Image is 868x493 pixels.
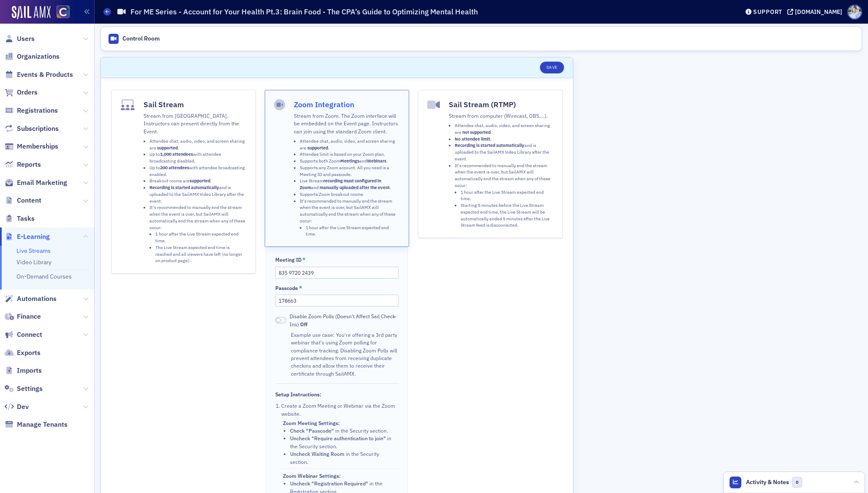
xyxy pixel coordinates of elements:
div: Setup Instructions: [275,391,321,398]
img: SailAMX [12,6,51,19]
li: Attendee limit is based on your Zoom plan. [300,151,400,158]
a: Live Streams [16,247,51,255]
div: Support [753,8,782,16]
a: Finance [5,312,41,321]
button: Sail StreamStream from [GEOGRAPHIC_DATA]. Instructors can present directly from the Event.Attende... [111,90,256,274]
h4: Sail Stream (RTMP) [449,99,553,110]
a: On-Demand Courses [16,273,72,280]
strong: supported [190,178,210,184]
a: Users [5,34,35,43]
strong: Recording is started automatically [149,184,219,190]
li: Up to with attendee broadcasting enabled. [149,165,247,178]
li: and is uploaded to the SailAMX Video Library after the event. [455,142,553,162]
a: Registrations [5,106,58,115]
a: Organizations [5,52,60,61]
span: Content [17,196,41,205]
h1: For ME Series - Account for Your Health Pt.3: Brain Food - The CPA’s Guide to Optimizing Mental H... [130,7,478,17]
button: Save [540,62,564,73]
a: View Homepage [51,5,70,20]
div: Control Room [122,35,160,43]
p: Stream from computer (Wirecast, OBS,…). [449,112,553,119]
li: Supports any Zoom account. All you need is a Meeting ID and passcode. [300,165,400,178]
span: Subscriptions [17,124,59,133]
a: Content [5,196,41,205]
strong: supported [157,145,178,151]
div: Zoom Meeting Settings: [283,419,399,427]
li: . [455,136,553,143]
span: Off [300,321,307,328]
li: Attendee chat, audio, video, and screen sharing are . [455,122,553,136]
span: Disable Zoom Polls (Doesn't Affect Sail Check-Ins) [290,312,399,328]
strong: Webinars [367,158,386,164]
li: in the Security section. [290,427,398,434]
button: [DOMAIN_NAME] [787,9,845,15]
li: 1 hour after the Live Stream expected end time. [306,225,400,238]
abbr: This field is required [302,256,306,264]
span: Activity & Notes [746,478,789,487]
img: SailAMX [57,5,70,19]
div: [DOMAIN_NAME] [795,8,842,16]
span: Automations [17,294,57,303]
p: Stream from [GEOGRAPHIC_DATA]. Instructors can present directly from the Event. [144,112,247,135]
span: Registrations [17,106,58,115]
li: 1 hour after the Live Stream expected end time. [461,189,553,203]
span: Reports [17,160,41,169]
strong: Meetings [340,158,359,164]
span: E-Learning [17,232,50,241]
li: It's recommended to manually end the stream when the event is over, but SailAMX will automaticall... [455,163,553,229]
li: Starting 5 minutes before the Live Stream expected end time, the Live Stream will be automaticall... [461,202,553,229]
span: Tasks [17,214,35,223]
h4: Sail Stream [144,99,247,110]
span: Exports [17,348,41,358]
span: Users [17,34,35,43]
a: Memberships [5,142,58,151]
span: Email Marketing [17,178,67,187]
strong: recording must configured in Zoom [300,178,381,190]
strong: No attendee limit [455,136,490,142]
span: Organizations [17,52,60,61]
li: The Live Stream expected end time is reached and all viewers have left (no longer on product page). [155,244,247,264]
div: Passcode [275,285,298,291]
a: Video Library [16,258,52,266]
a: Connect [5,330,42,339]
button: Zoom IntegrationStream from Zoom. The Zoom interface will be embedded on the Event page. Instruct... [265,90,409,247]
a: Reports [5,160,41,169]
span: Dev [17,402,29,412]
span: Finance [17,312,41,321]
strong: not supported [462,129,491,135]
a: E-Learning [5,232,50,241]
span: Memberships [17,142,58,151]
a: Settings [5,384,43,393]
a: Email Marketing [5,178,67,187]
li: It's recommended to manually end the stream when the event is over, but SailAMX will automaticall... [300,198,400,238]
li: 1 hour after the Live Stream expected end time. [155,231,247,244]
strong: 1,000 attendees [160,151,193,157]
div: Meeting ID [275,257,301,263]
a: Subscriptions [5,124,59,133]
h4: Zoom Integration [294,99,400,110]
abbr: This field is required [299,284,302,292]
span: Uncheck "Require authentication to join" [290,435,387,442]
span: Profile [847,5,862,19]
span: Orders [17,88,38,97]
li: Supports Zoom breakout rooms [300,191,400,198]
a: Tasks [5,214,35,223]
span: Connect [17,330,42,339]
li: It's recommended to manually end the stream when the event is over, but SailAMX will automaticall... [149,204,247,264]
a: Dev [5,402,29,412]
li: Attendee chat, audio, video, and screen sharing are . [300,138,400,152]
a: Imports [5,366,42,375]
span: Manage Tenants [17,420,68,429]
strong: Recording is started automatically [455,142,524,148]
li: Supports both Zoom and . [300,158,400,165]
strong: 200 attendees [160,165,189,171]
a: Events & Products [5,70,73,79]
li: Breakout rooms are . [149,178,247,184]
a: Exports [5,348,41,358]
li: and is uploaded to the SailAMX Video Library after the event. [149,184,247,204]
li: in the Security section. [290,434,398,450]
span: 0 [792,477,803,488]
div: Zoom Webinar Settings: [283,472,399,479]
span: Check "Passcode" [290,427,334,434]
